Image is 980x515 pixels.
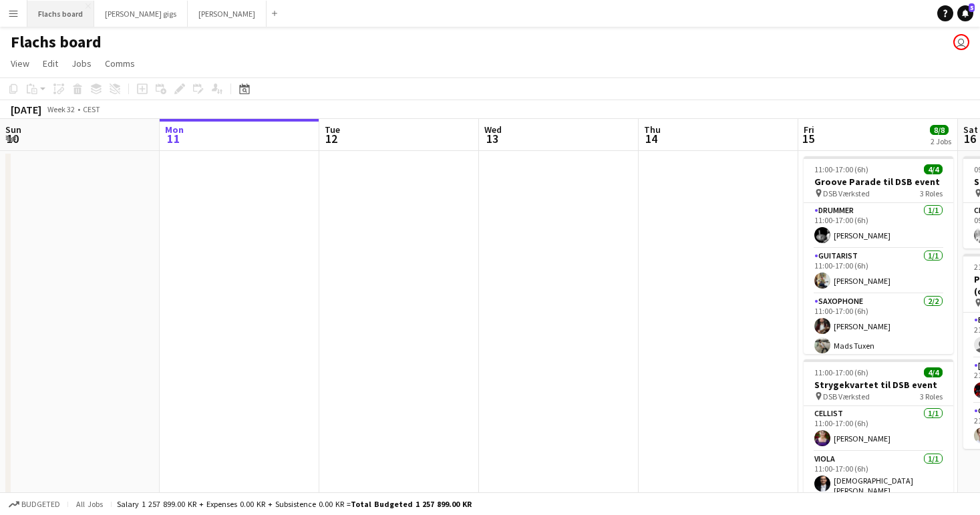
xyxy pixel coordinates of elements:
[804,294,953,359] app-card-role: Saxophone2/211:00-17:00 (6h)[PERSON_NAME]Mads Tuxen
[961,131,978,146] span: 16
[323,131,340,146] span: 12
[642,131,661,146] span: 14
[804,203,953,248] app-card-role: Drummer1/111:00-17:00 (6h)[PERSON_NAME]
[66,55,97,72] a: Jobs
[957,5,973,21] a: 5
[351,499,472,509] span: Total Budgeted 1 257 899.00 KR
[930,125,949,135] span: 8/8
[11,57,29,69] span: View
[71,57,92,69] span: Jobs
[814,164,868,174] span: 11:00-17:00 (6h)
[823,188,870,198] span: DSB Værksted
[11,32,102,52] h1: Flachs board
[969,3,975,12] span: 5
[804,379,953,391] h3: Strygekvartet til DSB event
[188,1,267,27] button: [PERSON_NAME]
[482,131,502,146] span: 13
[37,55,63,72] a: Edit
[21,500,60,509] span: Budgeted
[823,391,870,401] span: DSB Værksted
[814,367,868,377] span: 11:00-17:00 (6h)
[804,452,953,501] app-card-role: Viola1/111:00-17:00 (6h)[DEMOGRAPHIC_DATA][PERSON_NAME]
[931,136,951,146] div: 2 Jobs
[11,103,41,116] div: [DATE]
[644,124,661,136] span: Thu
[920,188,943,198] span: 3 Roles
[3,131,21,146] span: 10
[100,55,140,72] a: Comms
[83,104,100,114] div: CEST
[44,104,77,114] span: Week 32
[7,497,62,512] button: Budgeted
[5,55,35,72] a: View
[924,164,943,174] span: 4/4
[105,57,135,69] span: Comms
[804,176,953,188] h3: Groove Parade til DSB event
[804,124,814,136] span: Fri
[953,34,969,50] app-user-avatar: Asger Søgaard Hajslund
[963,124,978,136] span: Sat
[804,156,953,354] app-job-card: 11:00-17:00 (6h)4/4Groove Parade til DSB event DSB Værksted3 RolesDrummer1/111:00-17:00 (6h)[PERS...
[802,131,814,146] span: 15
[804,406,953,452] app-card-role: Cellist1/111:00-17:00 (6h)[PERSON_NAME]
[73,499,106,509] span: All jobs
[484,124,502,136] span: Wed
[165,124,184,136] span: Mon
[163,131,184,146] span: 11
[5,124,21,136] span: Sun
[27,1,94,27] button: Flachs board
[924,367,943,377] span: 4/4
[920,391,943,401] span: 3 Roles
[325,124,340,136] span: Tue
[94,1,188,27] button: [PERSON_NAME] gigs
[804,248,953,294] app-card-role: Guitarist1/111:00-17:00 (6h)[PERSON_NAME]
[117,499,472,509] div: Salary 1 257 899.00 KR + Expenses 0.00 KR + Subsistence 0.00 KR =
[43,57,58,69] span: Edit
